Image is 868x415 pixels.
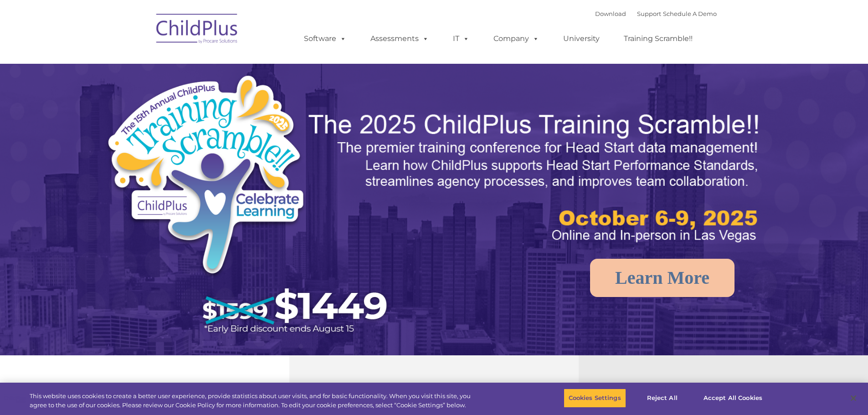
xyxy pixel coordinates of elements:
[637,10,661,17] a: Support
[590,259,734,297] a: Learn More
[595,10,717,17] font: |
[152,7,243,53] img: ChildPlus by Procare Solutions
[484,30,548,48] a: Company
[843,388,863,408] button: Close
[127,97,165,104] span: Phone number
[595,10,626,17] a: Download
[30,392,478,410] div: This website uses cookies to create a better user experience, provide statistics about user visit...
[564,389,626,408] button: Cookies Settings
[634,389,691,408] button: Reject All
[699,389,767,408] button: Accept All Cookies
[295,30,355,48] a: Software
[444,30,478,48] a: IT
[361,30,438,48] a: Assessments
[127,60,154,67] span: Last name
[554,30,609,48] a: University
[663,10,717,17] a: Schedule A Demo
[615,30,702,48] a: Training Scramble!!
